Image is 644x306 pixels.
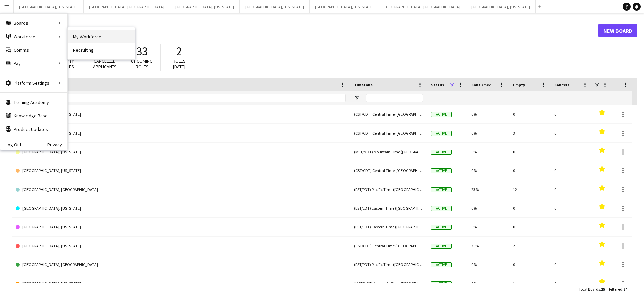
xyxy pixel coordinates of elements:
div: 0 [509,105,550,123]
button: [GEOGRAPHIC_DATA], [US_STATE] [240,0,310,13]
div: 0 [550,124,592,142]
a: [GEOGRAPHIC_DATA], [US_STATE] [16,237,346,255]
a: [GEOGRAPHIC_DATA], [US_STATE] [16,105,346,124]
button: [GEOGRAPHIC_DATA], [US_STATE] [466,0,536,13]
a: My Workforce [68,30,135,43]
div: : [579,283,605,296]
div: 0% [467,124,509,142]
span: Upcoming roles [131,58,153,70]
a: [GEOGRAPHIC_DATA], [GEOGRAPHIC_DATA] [16,255,346,274]
a: [GEOGRAPHIC_DATA], [US_STATE] [16,274,346,293]
span: Active [431,112,452,117]
div: Platform Settings [0,76,67,90]
span: 24 [623,287,627,292]
div: (MST/MDT) Mountain Time ([GEOGRAPHIC_DATA] & [GEOGRAPHIC_DATA]) [350,143,427,161]
div: (EST/EDT) Eastern Time ([GEOGRAPHIC_DATA] & [GEOGRAPHIC_DATA]) [350,218,427,236]
a: New Board [598,24,637,37]
div: 0 [550,237,592,255]
div: 0 [550,143,592,161]
span: Cancels [554,82,569,87]
div: 30% [467,237,509,255]
span: Timezone [354,82,373,87]
button: [GEOGRAPHIC_DATA], [US_STATE] [14,0,84,13]
div: 0% [467,199,509,217]
div: 0 [550,274,592,293]
span: Total Boards [579,287,600,292]
div: 0 [509,199,550,217]
span: Confirmed [471,82,492,87]
div: (EST/EDT) Eastern Time ([GEOGRAPHIC_DATA] & [GEOGRAPHIC_DATA]) [350,199,427,217]
div: 0 [550,161,592,180]
button: [GEOGRAPHIC_DATA], [US_STATE] [170,0,240,13]
div: 3 [509,124,550,142]
div: (CST/CDT) Central Time ([GEOGRAPHIC_DATA] & [GEOGRAPHIC_DATA]) [350,124,427,142]
div: 23% [467,180,509,199]
a: [GEOGRAPHIC_DATA], [US_STATE] [16,143,346,161]
input: Board name Filter Input [28,94,346,102]
div: 0% [467,105,509,123]
div: 0 [509,161,550,180]
div: 0% [467,143,509,161]
div: 0 [509,255,550,274]
div: (CST/CDT) Central Time ([GEOGRAPHIC_DATA] & [GEOGRAPHIC_DATA]) [350,237,427,255]
a: Training Academy [0,96,67,109]
button: [GEOGRAPHIC_DATA], [US_STATE] [310,0,379,13]
a: [GEOGRAPHIC_DATA], [US_STATE] [16,124,346,143]
a: Recruiting [68,43,135,57]
span: Active [431,168,452,173]
div: : [609,283,627,296]
button: [GEOGRAPHIC_DATA], [GEOGRAPHIC_DATA] [84,0,170,13]
input: Timezone Filter Input [366,94,423,102]
div: 2 [509,237,550,255]
div: 0 [550,180,592,199]
div: Workforce [0,30,67,43]
div: 0 [550,255,592,274]
div: 0% [467,274,509,293]
span: Active [431,187,452,192]
div: (CST/CDT) Central Time ([GEOGRAPHIC_DATA] & [GEOGRAPHIC_DATA]) [350,105,427,123]
div: 0% [467,161,509,180]
div: Boards [0,16,67,30]
span: Active [431,225,452,230]
a: Privacy [47,142,67,147]
a: [GEOGRAPHIC_DATA], [US_STATE] [16,218,346,237]
a: Comms [0,43,67,57]
a: [GEOGRAPHIC_DATA], [US_STATE] [16,161,346,180]
span: Active [431,206,452,211]
span: Roles [DATE] [173,58,186,70]
div: 0 [509,143,550,161]
div: 0 [550,199,592,217]
span: Filtered [609,287,622,292]
span: Active [431,281,452,286]
span: Status [431,82,444,87]
div: (CST/CDT) Central Time ([GEOGRAPHIC_DATA] & [GEOGRAPHIC_DATA]) [350,161,427,180]
div: 0 [550,218,592,236]
div: 0% [467,218,509,236]
a: [GEOGRAPHIC_DATA], [GEOGRAPHIC_DATA] [16,180,346,199]
span: Active [431,244,452,249]
span: Active [431,150,452,155]
span: 25 [601,287,605,292]
span: Cancelled applicants [93,58,117,70]
span: Empty [513,82,525,87]
h1: Boards [12,25,598,36]
div: 12 [509,180,550,199]
div: (PST/PDT) Pacific Time ([GEOGRAPHIC_DATA] & [GEOGRAPHIC_DATA]) [350,180,427,199]
div: (MST/MDT) Mountain Time ([GEOGRAPHIC_DATA] & [GEOGRAPHIC_DATA]) [350,274,427,293]
a: Product Updates [0,122,67,136]
a: Knowledge Base [0,109,67,122]
div: (PST/PDT) Pacific Time ([GEOGRAPHIC_DATA] & [GEOGRAPHIC_DATA]) [350,255,427,274]
button: Open Filter Menu [354,95,360,101]
span: 2 [176,44,182,59]
div: 0% [467,255,509,274]
button: [GEOGRAPHIC_DATA], [GEOGRAPHIC_DATA] [379,0,466,13]
span: Active [431,131,452,136]
a: [GEOGRAPHIC_DATA], [US_STATE] [16,199,346,218]
a: Log Out [0,142,21,147]
div: 1 [509,274,550,293]
div: 0 [550,105,592,123]
span: Active [431,262,452,267]
div: 0 [509,218,550,236]
span: 33 [136,44,148,59]
div: Pay [0,57,67,70]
